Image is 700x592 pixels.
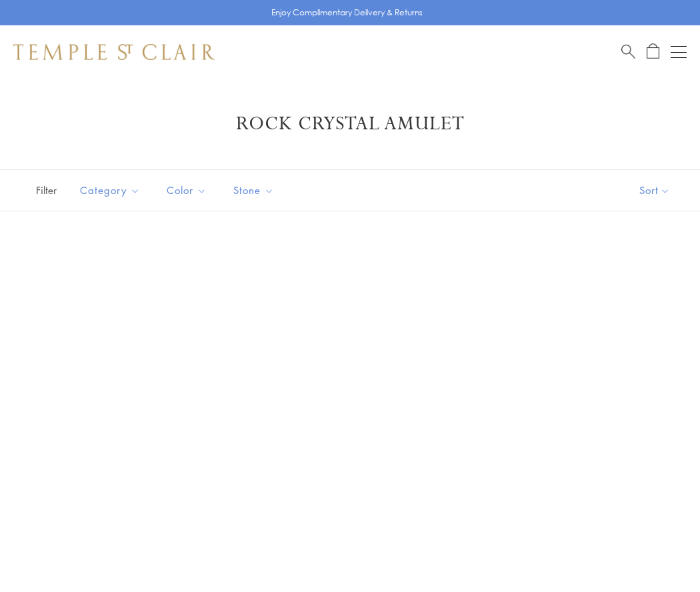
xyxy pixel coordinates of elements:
[33,112,667,136] h1: Rock Crystal Amulet
[647,43,659,60] a: Open Shopping Bag
[609,170,700,211] button: Show sort by
[157,175,217,205] button: Color
[223,175,284,205] button: Stone
[160,182,217,199] span: Color
[73,182,150,199] span: Category
[227,182,284,199] span: Stone
[70,175,150,205] button: Category
[271,6,423,19] p: Enjoy Complimentary Delivery & Returns
[621,43,635,60] a: Search
[671,44,687,60] button: Open navigation
[13,44,215,60] img: Temple St. Clair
